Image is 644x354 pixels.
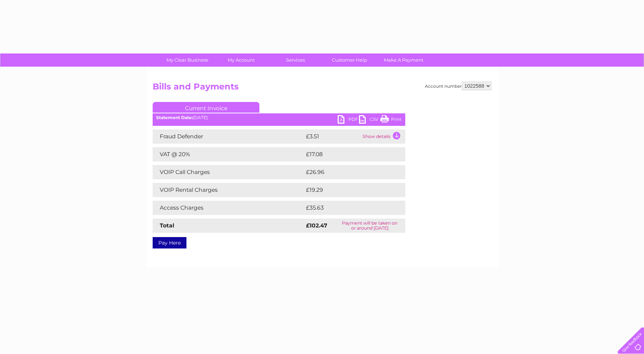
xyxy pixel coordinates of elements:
[304,165,391,179] td: £26.96
[212,53,271,67] a: My Account
[374,53,433,67] a: Make A Payment
[153,165,304,179] td: VOIP Call Charges
[359,115,380,125] a: CSV
[334,219,405,233] td: Payment will be taken on or around [DATE]
[158,53,217,67] a: My Clear Business
[304,183,390,197] td: £19.29
[153,129,304,144] td: Fraud Defender
[320,53,379,67] a: Customer Help
[160,222,174,229] strong: Total
[361,129,405,144] td: Show details
[338,115,359,125] a: PDF
[266,53,325,67] a: Services
[153,237,186,248] a: Pay Here
[304,147,390,161] td: £17.08
[380,115,402,125] a: Print
[153,102,259,113] a: Current Invoice
[304,201,391,215] td: £35.63
[425,82,491,90] div: Account number
[306,222,327,229] strong: £102.47
[304,129,361,144] td: £3.51
[153,201,304,215] td: Access Charges
[153,115,405,120] div: [DATE]
[156,115,193,120] b: Statement Date:
[153,147,304,161] td: VAT @ 20%
[153,183,304,197] td: VOIP Rental Charges
[153,82,491,95] h2: Bills and Payments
